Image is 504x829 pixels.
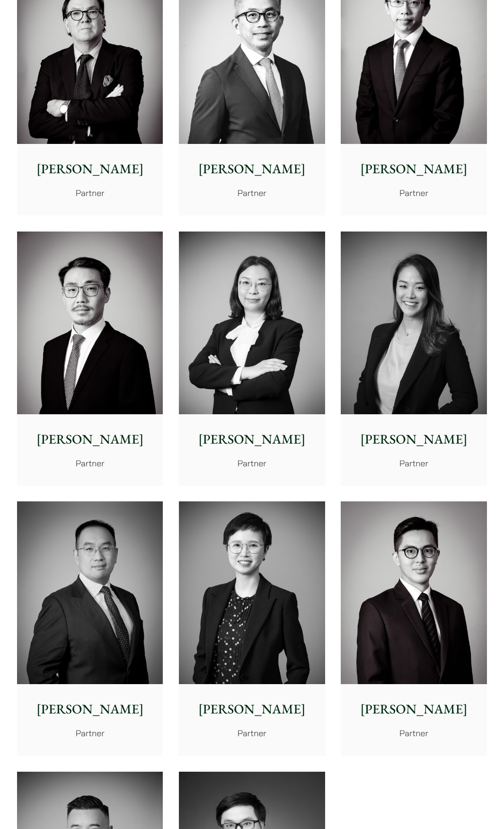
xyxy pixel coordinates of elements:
p: [PERSON_NAME] [348,159,479,179]
p: [PERSON_NAME] [186,429,317,449]
p: Partner [186,187,317,199]
a: [PERSON_NAME] Partner [17,232,163,485]
a: [PERSON_NAME] Partner [17,501,163,755]
p: [PERSON_NAME] [25,429,155,449]
p: [PERSON_NAME] [348,699,479,719]
p: [PERSON_NAME] [186,159,317,179]
p: Partner [25,727,155,740]
p: [PERSON_NAME] [25,699,155,719]
p: Partner [25,187,155,199]
p: Partner [25,457,155,470]
a: [PERSON_NAME] Partner [179,232,325,485]
p: Partner [348,187,479,199]
p: Partner [186,457,317,470]
p: [PERSON_NAME] [348,429,479,449]
p: Partner [348,727,479,740]
p: Partner [348,457,479,470]
a: [PERSON_NAME] Partner [179,501,325,755]
p: [PERSON_NAME] [25,159,155,179]
p: Partner [186,727,317,740]
a: [PERSON_NAME] Partner [341,501,486,755]
p: [PERSON_NAME] [186,699,317,719]
a: [PERSON_NAME] Partner [341,232,486,485]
